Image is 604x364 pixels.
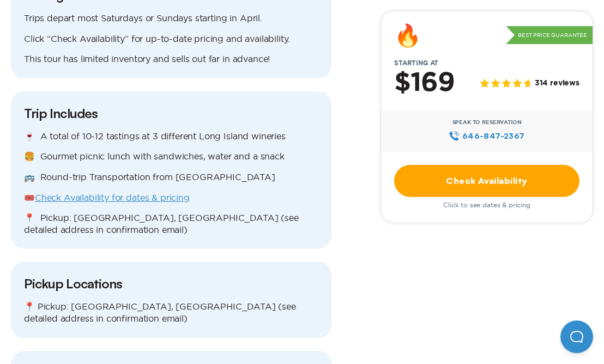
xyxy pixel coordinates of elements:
iframe: Help Scout Beacon - Open [560,320,593,353]
a: Check Availability for dates & pricing [35,193,190,202]
p: Best Price Guarantee [506,26,593,45]
span: 646‍-847‍-2367 [462,130,525,142]
h2: $169 [394,69,455,97]
p: Trips depart most Saturdays or Sundays starting in April. [24,13,318,24]
span: Starting at [381,59,451,67]
div: 🔥 [394,24,421,46]
a: Check Availability [394,165,579,197]
p: 🍔 Gourmet picnic lunch with sandwiches, water and a snack [24,151,318,163]
a: 646‍-847‍-2367 [449,130,524,142]
span: Click to see dates & pricing [443,201,530,209]
p: 📍 Pickup: [GEOGRAPHIC_DATA], [GEOGRAPHIC_DATA] (see detailed address in confirmation email) [24,301,318,324]
p: 🚌 Round-trip Transportation from [GEOGRAPHIC_DATA] [24,171,318,183]
span: 314 reviews [535,79,579,89]
p: 📍 Pickup: [GEOGRAPHIC_DATA], [GEOGRAPHIC_DATA] (see detailed address in confirmation email) [24,212,318,236]
p: 🍷 A total of 10-12 tastings at 3 different Long Island wineries [24,131,318,143]
span: Speak to Reservation [452,119,522,126]
h3: Trip Includes [24,104,318,122]
p: This tour has limited inventory and sells out far in advance! [24,53,318,65]
h3: Pickup Locations [24,275,318,292]
p: 🎟️ [24,192,318,204]
p: Click “Check Availability” for up-to-date pricing and availability. [24,33,318,45]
